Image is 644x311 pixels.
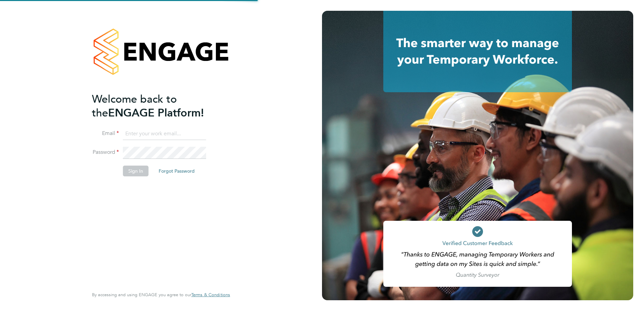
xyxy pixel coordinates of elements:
[153,166,200,176] button: Forgot Password
[123,166,149,176] button: Sign In
[92,292,230,298] span: By accessing and using ENGAGE you agree to our
[92,93,177,119] span: Welcome back to the
[191,292,230,298] a: Terms & Conditions
[92,149,119,156] label: Password
[92,92,223,120] h2: ENGAGE Platform!
[92,130,119,137] label: Email
[123,128,206,140] input: Enter your work email...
